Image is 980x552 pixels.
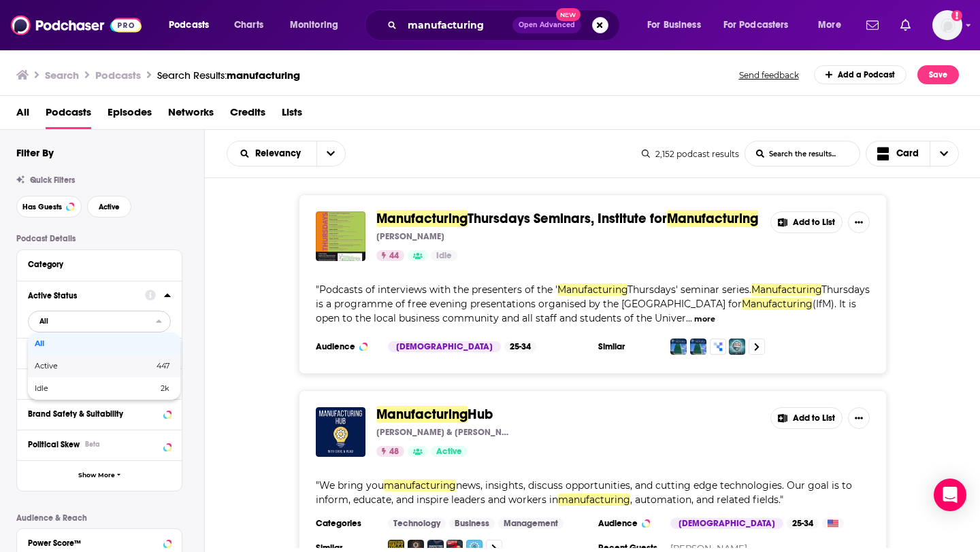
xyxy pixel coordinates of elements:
span: Active [436,445,462,459]
span: Thursdays' seminar series. [627,283,751,296]
span: Monitoring [290,16,338,35]
a: Lists [282,101,302,129]
a: Show notifications dropdown [895,14,916,37]
button: Add to List [770,211,843,233]
span: Open Advanced [519,22,575,29]
div: Open Intercom Messenger [934,479,966,511]
p: Podcast Details [16,234,182,243]
span: " [316,283,870,324]
div: Search Results: [157,69,300,82]
div: Category [28,260,162,269]
p: Audience & Reach [16,513,182,523]
span: Logged in as notablypr2 [932,10,962,40]
span: Relevancy [255,149,306,158]
a: Active [431,446,468,457]
span: Active [99,203,120,211]
span: Manufacturing [376,406,468,423]
h2: Choose List sort [227,141,346,167]
svg: Add a profile image [951,10,962,21]
a: Management [498,518,563,529]
span: For Business [647,16,701,35]
a: Credits [230,101,265,129]
div: Brand Safety & Suitability [28,409,159,419]
span: Manufacturing [751,283,821,296]
div: 25-34 [787,518,819,529]
span: Manufacturing [742,298,813,310]
a: Networks [168,101,214,129]
a: 48 [376,446,404,457]
span: Card [896,149,919,158]
span: news, insights, discuss opportunities, and cutting edge technologies. Our goal is to inform, educ... [316,479,852,506]
button: Add to List [770,407,843,429]
button: Show profile menu [932,10,962,40]
span: manufacturing [558,494,630,506]
button: open menu [316,141,345,166]
button: more [694,313,715,325]
a: Dean's Seminar Series: Saïd Business School [670,339,687,355]
button: Show More [17,460,182,491]
button: Open AdvancedNew [512,17,581,33]
a: Podchaser - Follow, Share and Rate Podcasts [11,12,142,38]
a: Search Results:manufacturing [157,69,300,82]
img: User Profile [932,10,962,40]
a: Manufacturing Thursdays Seminars, Institute for Manufacturing [316,211,365,261]
button: close menu [28,311,171,332]
span: Thursdays Seminars, Institute for [468,210,667,227]
span: ... [686,312,692,324]
button: Brand Safety & Suitability [28,405,171,422]
span: Podcasts [169,16,209,35]
h3: Categories [316,518,377,529]
h3: Podcasts [95,69,141,82]
div: Search podcasts, credits, & more... [378,10,633,41]
button: Active Status [28,287,145,304]
span: More [818,16,841,35]
span: Idle [35,385,103,392]
button: Show More Button [848,407,870,429]
div: Active [28,355,180,377]
span: Show More [78,472,115,479]
h2: Filter By [16,146,54,159]
button: open menu [227,149,316,158]
span: Hub [468,406,493,423]
span: Political Skew [28,440,80,449]
img: Manufacturing Hub [316,407,365,457]
span: Active [35,362,105,370]
a: Idle [431,250,457,261]
span: Manufacturing [557,283,627,296]
span: manufacturing [227,69,300,82]
button: Save [917,65,959,84]
span: We bring you [319,479,384,491]
h3: Audience [316,341,377,352]
img: seat11a.com | the next generation roadshow | [729,339,745,355]
a: Add a Podcast [814,65,907,84]
button: Choose View [866,141,960,167]
a: ManufacturingThursdays Seminars, Institute forManufacturing [376,211,758,226]
span: 2k [161,383,169,393]
button: open menu [715,14,808,36]
button: Active [87,196,131,218]
span: " " [316,479,852,506]
span: 447 [157,361,169,370]
span: All [35,340,169,347]
input: Search podcasts, credits, & more... [402,14,512,36]
h3: Search [45,69,79,82]
a: ManufacturingHub [376,407,493,422]
span: Manufacturing [376,210,468,227]
span: All [39,317,48,325]
span: For Podcasters [723,16,789,35]
a: 44 [376,250,404,261]
a: VoxelMatters Podcast [710,339,726,355]
span: Quick Filters [30,175,75,185]
button: Power Score™ [28,534,171,551]
div: Active Status [28,291,136,300]
a: Episodes [108,101,152,129]
img: Dean's Seminar Series: Saïd Business School [690,339,706,355]
a: Podcasts [46,101,91,129]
